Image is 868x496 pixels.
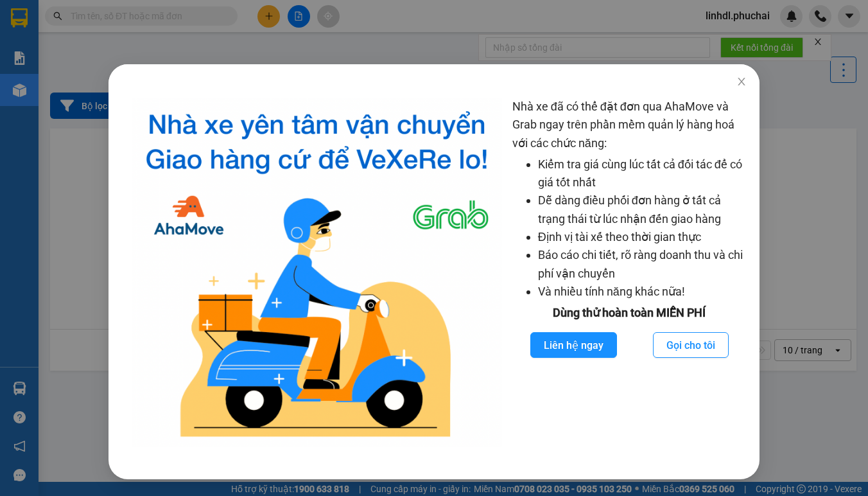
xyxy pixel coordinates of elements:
[538,246,747,283] li: Báo cáo chi tiết, rõ ràng doanh thu và chi phí vận chuyển
[512,98,747,447] div: Nhà xe đã có thể đặt đơn qua AhaMove và Grab ngay trên phần mềm quản lý hàng hoá với các chức năng:
[736,76,747,87] span: close
[530,332,617,358] button: Liên hệ ngay
[724,64,759,100] button: Close
[132,98,502,447] img: logo
[544,337,603,353] span: Liên hệ ngay
[666,337,715,353] span: Gọi cho tôi
[538,228,747,246] li: Định vị tài xế theo thời gian thực
[538,191,747,228] li: Dễ dàng điều phối đơn hàng ở tất cả trạng thái từ lúc nhận đến giao hàng
[653,332,729,358] button: Gọi cho tôi
[538,155,747,192] li: Kiểm tra giá cùng lúc tất cả đối tác để có giá tốt nhất
[512,304,747,322] div: Dùng thử hoàn toàn MIỄN PHÍ
[538,283,747,301] li: Và nhiều tính năng khác nữa!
